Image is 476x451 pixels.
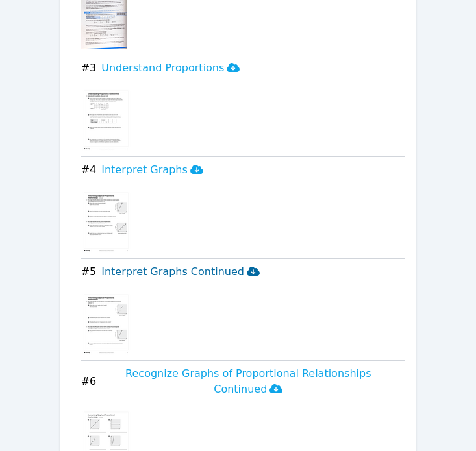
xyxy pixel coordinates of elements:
button: #4Interpret Graphs [81,162,406,178]
h3: Interpret Graphs Continued [101,264,260,280]
h3: Recognize Graphs of Proportional Relationships Continued [101,366,395,397]
img: Interpret Graphs Continued [81,290,131,355]
img: Interpret Graphs [81,188,131,253]
button: #3Understand Proportions [81,60,406,76]
span: # 5 [81,264,97,280]
img: Understand Proportions [81,86,131,151]
h3: Interpret Graphs [101,162,203,178]
h3: Understand Proportions [101,60,240,76]
span: # 6 [81,374,97,389]
button: #6Recognize Graphs of Proportional Relationships Continued [81,366,406,397]
span: # 3 [81,60,97,76]
button: #5Interpret Graphs Continued [81,264,406,280]
span: # 4 [81,162,97,178]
